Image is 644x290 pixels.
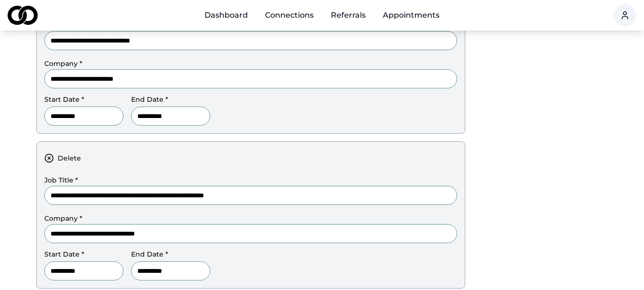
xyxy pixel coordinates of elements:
[44,96,123,103] label: Start Date *
[131,251,210,258] label: End Date *
[197,6,256,25] a: Dashboard
[197,6,447,25] nav: Main
[8,6,38,25] img: logo
[44,59,82,68] label: Company *
[44,214,82,223] label: Company *
[375,6,447,25] a: Appointments
[131,96,210,103] label: End Date *
[44,176,78,184] label: Job Title *
[44,251,123,258] label: Start Date *
[257,6,321,25] a: Connections
[44,150,98,167] button: Delete
[323,6,373,25] a: Referrals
